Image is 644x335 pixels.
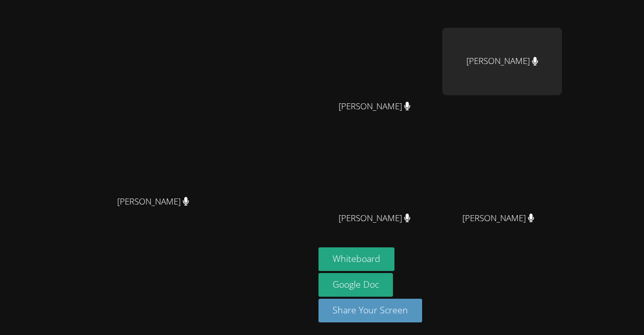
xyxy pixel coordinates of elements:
[117,194,189,209] span: [PERSON_NAME]
[339,99,411,114] span: [PERSON_NAME]
[442,28,562,95] div: [PERSON_NAME]
[318,299,422,322] button: Share Your Screen
[318,273,393,297] a: Google Doc
[339,211,411,226] span: [PERSON_NAME]
[462,211,534,226] span: [PERSON_NAME]
[318,247,394,271] button: Whiteboard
